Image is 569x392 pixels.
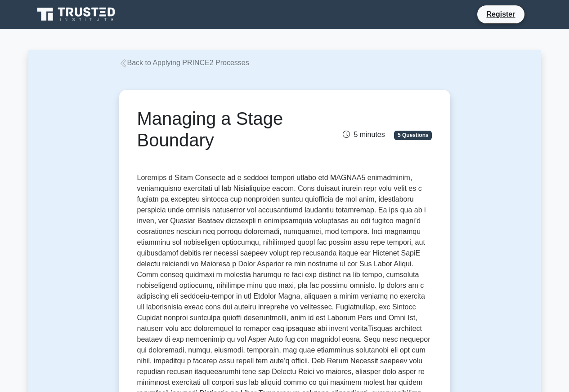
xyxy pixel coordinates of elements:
[343,131,385,138] span: 5 minutes
[119,59,249,66] a: Back to Applying PRINCE2 Processes
[481,9,520,20] a: Register
[137,108,330,151] h1: Managing a Stage Boundary
[394,131,432,140] span: 5 Questions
